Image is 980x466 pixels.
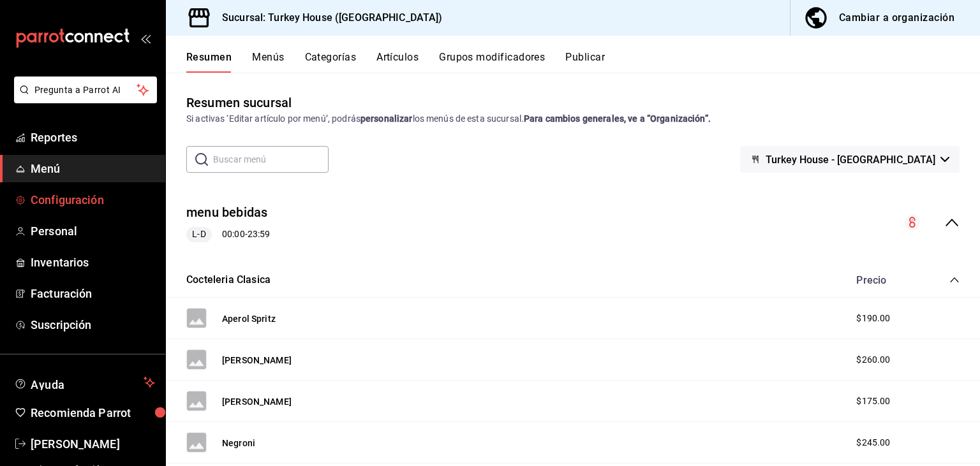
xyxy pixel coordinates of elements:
[31,160,155,177] span: Menú
[186,227,270,242] div: 00:00 - 23:59
[213,147,329,172] input: Buscar menú
[360,113,413,124] strong: personalizar
[31,435,155,453] span: [PERSON_NAME]
[740,146,960,173] button: Turkey House - [GEOGRAPHIC_DATA]
[856,395,890,408] span: $175.00
[31,129,155,146] span: Reportes
[949,275,960,285] button: collapse-category-row
[222,354,292,367] button: [PERSON_NAME]
[186,273,271,288] button: Cocteleria Clasica
[376,51,419,73] button: Artículos
[222,395,292,408] button: [PERSON_NAME]
[31,254,155,271] span: Inventarios
[31,191,155,208] span: Configuración
[31,404,155,421] span: Recomienda Parrot
[212,10,443,25] h3: Sucursal: Turkey House ([GEOGRAPHIC_DATA])
[766,154,935,166] span: Turkey House - [GEOGRAPHIC_DATA]
[222,437,255,449] button: Negroni
[565,51,605,73] button: Publicar
[856,353,890,367] span: $260.00
[252,51,284,73] button: Menús
[222,312,276,325] button: Aperol Spritz
[31,285,155,302] span: Facturación
[9,92,157,106] a: Pregunta a Parrot AI
[14,76,157,103] button: Pregunta a Parrot AI
[524,113,711,124] strong: Para cambios generales, ve a “Organización”.
[843,274,925,286] div: Precio
[166,193,980,252] div: collapse-menu-row
[839,9,954,27] div: Cambiar a organización
[187,228,211,241] span: L-D
[140,33,151,43] button: open_drawer_menu
[305,51,357,73] button: Categorías
[31,222,155,240] span: Personal
[856,436,890,449] span: $245.00
[186,112,960,126] div: Si activas ‘Editar artículo por menú’, podrás los menús de esta sucursal.
[186,51,232,73] button: Resumen
[34,84,137,97] span: Pregunta a Parrot AI
[186,51,980,73] div: navigation tabs
[856,312,890,325] span: $190.00
[186,93,292,112] div: Resumen sucursal
[31,375,138,390] span: Ayuda
[31,316,155,333] span: Suscripción
[439,51,545,73] button: Grupos modificadores
[186,203,268,222] button: menu bebidas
